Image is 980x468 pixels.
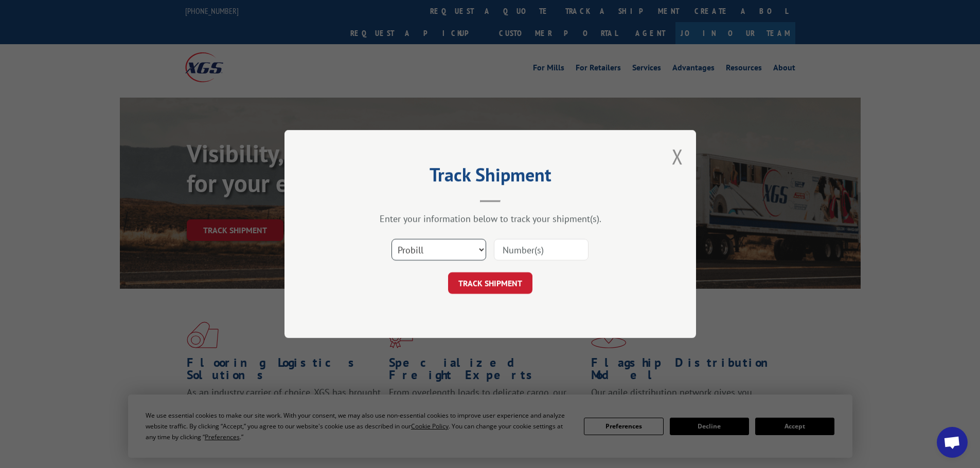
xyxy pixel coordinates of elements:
[336,167,645,187] h2: Track Shipment
[448,272,532,294] button: TRACK SHIPMENT
[336,213,645,224] div: Enter your information below to track your shipment(s).
[672,143,683,170] button: Close modal
[494,239,589,260] input: Number(s)
[937,427,968,458] div: Open chat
